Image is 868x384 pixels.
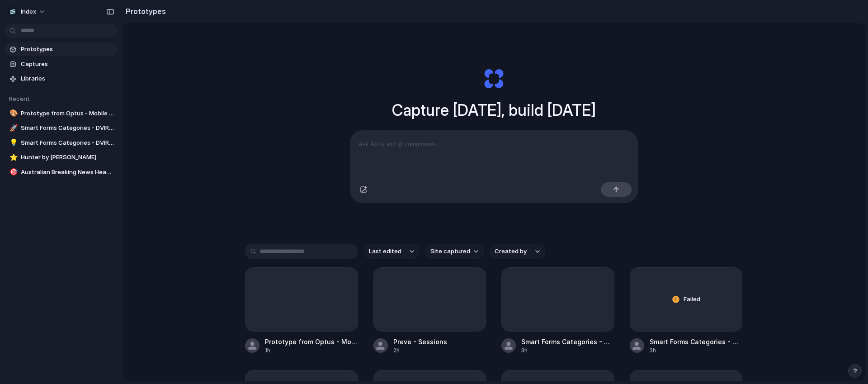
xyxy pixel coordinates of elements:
span: Smart Forms Categories - DVIR / Vehicle Inspections | Workyard [21,123,114,133]
span: Hunter by [PERSON_NAME] [21,153,114,162]
div: 3h [521,346,614,355]
a: Libraries [5,72,118,85]
span: Recent [9,95,30,102]
a: FailedSmart Forms Categories - DVIR / Vehicle Inspections | Workyard3h [630,267,743,355]
div: 🎨 [9,108,16,119]
div: 💡 [9,137,16,148]
span: Libraries [21,74,114,83]
h2: Prototypes [122,6,166,17]
button: 🚀 [8,123,17,133]
a: 🚀Smart Forms Categories - DVIR / Vehicle Inspections | Workyard [5,121,118,135]
div: 3h [650,346,743,355]
a: Prototypes [5,43,118,56]
button: 🎯 [8,168,17,177]
div: Prototype from Optus - Mobile Phones, nbn, Home Internet, Entertainment and Sport [265,337,358,346]
button: 💡 [8,138,17,147]
span: Prototypes [21,45,114,54]
button: Site captured [425,244,484,259]
span: Last edited [369,247,401,256]
span: Prototype from Optus - Mobile Phones, nbn, Home Internet, Entertainment and Sport [21,109,114,118]
div: 🚀 [9,123,16,133]
button: 🎨 [8,109,17,118]
button: ⭐ [8,153,17,162]
span: Created by [495,247,527,256]
button: Last edited [363,244,420,259]
a: Captures [5,57,118,71]
div: 🎯 [9,167,16,177]
div: Preve - Sessions [393,337,447,346]
button: Created by [489,244,545,259]
span: Smart Forms Categories - DVIR / Vehicle Inspections | Workyard [21,138,114,147]
a: ⭐Hunter by [PERSON_NAME] [5,151,118,164]
a: 🎯Australian Breaking News Headlines & World News Online | [DOMAIN_NAME] [5,166,118,179]
span: Index [21,7,36,16]
span: Captures [21,60,114,69]
span: Failed [684,295,700,304]
span: Australian Breaking News Headlines & World News Online | [DOMAIN_NAME] [21,168,114,177]
h1: Capture [DATE], build [DATE] [392,98,596,122]
div: Smart Forms Categories - DVIR / Vehicle Inspections | Workyard [650,337,743,346]
a: Preve - Sessions2h [373,267,486,355]
div: 1h [265,346,358,355]
button: Index [5,5,50,19]
a: Smart Forms Categories - DVIR / Vehicle Inspections | Workyard3h [501,267,614,355]
span: Site captured [430,247,470,256]
a: 🎨Prototype from Optus - Mobile Phones, nbn, Home Internet, Entertainment and Sport [5,107,118,120]
div: ⭐ [9,152,16,163]
a: Prototype from Optus - Mobile Phones, nbn, Home Internet, Entertainment and Sport1h [245,267,358,355]
a: 💡Smart Forms Categories - DVIR / Vehicle Inspections | Workyard [5,136,118,150]
div: Smart Forms Categories - DVIR / Vehicle Inspections | Workyard [521,337,614,346]
div: 2h [393,346,447,355]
